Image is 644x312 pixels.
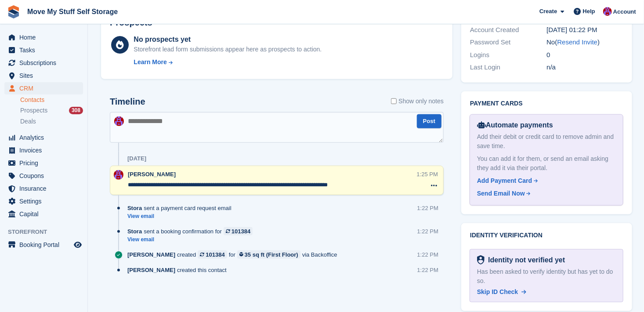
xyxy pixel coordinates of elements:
img: stora-icon-8386f47178a22dfd0bd8f6a31ec36ba5ce8667c1dd55bd0f319d3a0aa187defe.svg [7,5,20,18]
a: Contacts [20,96,83,104]
div: Add their debit or credit card to remove admin and save time. [477,132,616,151]
span: Storefront [8,228,87,236]
span: Capital [19,208,72,220]
div: 308 [69,107,83,114]
span: [PERSON_NAME] [127,250,175,259]
a: menu [4,44,83,56]
a: menu [4,69,83,82]
span: Prospects [20,106,47,115]
span: Home [19,31,72,44]
img: Carrie Machin [603,7,612,16]
div: n/a [546,62,623,73]
h2: Timeline [110,97,145,107]
a: Deals [20,117,83,126]
div: Automate payments [477,120,616,131]
div: 1:22 PM [417,204,438,212]
div: Has been asked to verify identity but has yet to do so. [477,267,616,286]
div: 1:22 PM [417,266,438,274]
a: 35 sq ft (First Floor) [237,250,300,259]
div: You can add it for them, or send an email asking they add it via their portal. [477,154,616,173]
a: 101384 [198,250,227,259]
span: Invoices [19,144,72,156]
a: Resend Invite [557,38,598,46]
h2: Identity verification [470,232,623,239]
div: No prospects yet [134,34,322,45]
div: 101384 [232,227,250,236]
span: [PERSON_NAME] [127,266,175,274]
a: Skip ID Check [477,287,526,297]
span: CRM [19,82,72,94]
div: Add Payment Card [477,176,532,185]
div: created for via Backoffice [127,250,342,259]
div: Last Login [470,62,546,73]
a: Add Payment Card [477,176,612,185]
div: Password Set [470,37,546,47]
span: Help [583,7,595,16]
a: menu [4,239,83,251]
span: Create [539,7,557,16]
span: Subscriptions [19,57,72,69]
img: Carrie Machin [114,116,124,126]
div: Storefront lead form submissions appear here as prospects to action. [134,45,322,54]
a: menu [4,195,83,207]
span: [PERSON_NAME] [128,171,176,178]
div: Identity not verified yet [485,255,565,265]
span: Skip ID Check [477,288,518,295]
a: Prospects 308 [20,106,83,115]
div: Account Created [470,25,546,35]
span: Sites [19,69,72,82]
a: menu [4,144,83,156]
div: Send Email Now [477,189,525,198]
span: Settings [19,195,72,207]
a: menu [4,170,83,182]
div: [DATE] 01:22 PM [546,25,623,35]
div: 1:22 PM [417,250,438,259]
span: Coupons [19,170,72,182]
span: Insurance [19,182,72,195]
a: menu [4,208,83,220]
a: menu [4,57,83,69]
div: 1:25 PM [417,170,438,178]
span: ( ) [555,38,600,46]
h2: Payment cards [470,100,623,107]
div: Logins [470,50,546,60]
span: Account [613,7,636,16]
a: menu [4,31,83,44]
img: Carrie Machin [114,170,123,180]
a: menu [4,182,83,195]
a: menu [4,82,83,94]
input: Show only notes [391,97,397,106]
img: Identity Verification Ready [477,255,485,265]
a: 101384 [224,227,253,236]
span: Deals [20,117,36,126]
div: 0 [546,50,623,60]
a: Preview store [72,239,83,250]
div: sent a payment card request email [127,204,236,212]
a: Move My Stuff Self Storage [24,4,121,19]
div: 101384 [206,250,224,259]
a: menu [4,157,83,169]
span: Analytics [19,131,72,144]
a: Learn More [134,58,322,67]
a: View email [127,236,257,243]
button: Post [417,114,441,129]
div: No [546,37,623,47]
span: Stora [127,204,142,212]
div: [DATE] [127,155,146,162]
span: Booking Portal [19,239,72,251]
a: View email [127,213,236,220]
div: created this contact [127,266,231,274]
a: menu [4,131,83,144]
div: 35 sq ft (First Floor) [245,250,298,259]
div: sent a booking confirmation for [127,227,257,236]
span: Tasks [19,44,72,56]
span: Pricing [19,157,72,169]
div: 1:22 PM [417,227,438,236]
label: Show only notes [391,97,444,106]
span: Stora [127,227,142,236]
div: Learn More [134,58,166,67]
